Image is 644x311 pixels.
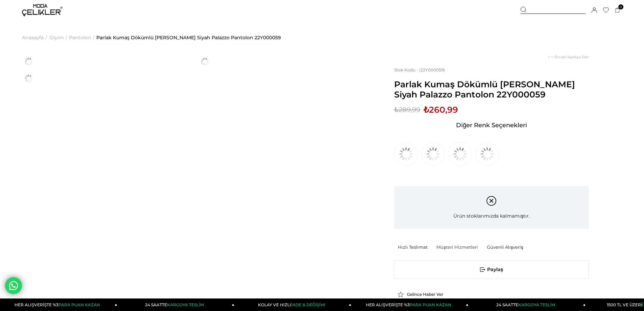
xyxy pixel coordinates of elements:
span: KARGOYA TESLİM [518,302,555,307]
img: logo [22,4,63,16]
li: > [50,20,69,55]
span: Paylaş [395,261,589,279]
div: Ürün stoklarımızda kalmamıştır. [394,186,589,229]
a: Gelince Haber Ver [398,291,456,297]
a: Anasayfa [22,20,44,55]
span: (22Y000059) [394,67,445,72]
span: Gelince Haber Ver [407,292,443,297]
a: HER ALIŞVERİŞTE %3PARA PUAN KAZAN [351,298,468,311]
img: blank.png [394,247,395,247]
span: İADE & DEĞİŞİM! [291,302,325,307]
li: > [22,20,49,55]
a: 0 [615,8,620,13]
a: 24 SAATTEKARGOYA TESLİM [117,298,234,311]
a: < < Önceki Sayfaya Dön [548,55,589,59]
a: Pantolon [69,20,91,55]
img: Parlak Kumaş Dökümlü Dorothy Kadın Siyah Palazzo Pantolon 22Y000059 [22,72,35,85]
span: ₺289,99 [394,105,420,115]
a: Parlak Kumaş Dökümlü [PERSON_NAME] Siyah Palazzo Pantolon 22Y000059 [96,20,281,55]
span: KARGOYA TESLİM [167,302,204,307]
a: KOLAY VE HIZLIİADE & DEĞİŞİM! [234,298,351,311]
span: Parlak Kumaş Dökümlü [PERSON_NAME] Siyah Palazzo Pantolon 22Y000059 [394,79,589,99]
img: Parlak Kumaş Dökümlü Dorothy Kadın Siyah Palazzo Pantolon 22Y000059 [22,55,35,68]
a: 24 SAATTEKARGOYA TESLİM [469,298,586,311]
span: Diğer Renk Seçenekleri [456,120,527,131]
img: Parlak Kumaş Dökümlü Dorothy Kadın Yeşil Palazzo Pantolon 22Y000059 [421,142,445,166]
span: 0 [618,4,623,9]
img: Parlak Kumaş Dökümlü Dorothy Kadın Turuncu Palazzo Pantolon 22Y000059 [394,142,418,166]
img: Parlak Kumaş Dökümlü Dorothy Kadın Siyah Palazzo Pantolon 22Y000059 [198,55,212,68]
div: Güvenli Alışveriş [487,244,528,250]
img: Parlak Kumaş Dökümlü Dorothy Kadın Beyaz Palazzo Pantolon 22Y000059 [475,142,499,166]
div: Hızlı Teslimat [398,244,433,250]
li: > [69,20,96,55]
span: Stok Kodu [394,67,419,72]
div: Müşteri Hizmetleri [436,244,483,250]
span: ₺260,99 [424,105,458,115]
img: Parlak Kumaş Dökümlü Dorothy Kadın Taş Palazzo Pantolon 22Y000059 [448,142,472,166]
a: Giyim [50,20,64,55]
span: PARA PUAN KAZAN [410,302,451,307]
span: PARA PUAN KAZAN [58,302,100,307]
